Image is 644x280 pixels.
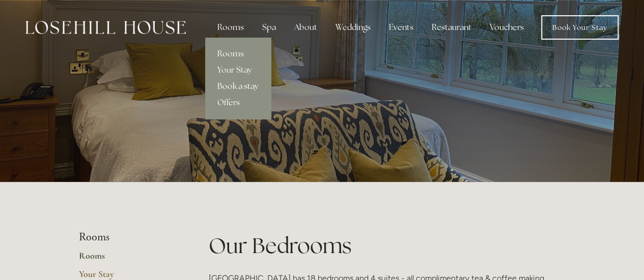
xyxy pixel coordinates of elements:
div: Spa [254,17,284,38]
div: Events [381,17,422,38]
a: Your Stay [205,62,271,78]
a: Book Your Stay [541,15,619,40]
li: Rooms [79,231,176,244]
a: Offers [205,95,271,111]
div: Weddings [327,17,379,38]
div: Restaurant [424,17,480,38]
a: Book a stay [205,78,271,95]
img: Losehill House [25,21,186,34]
h1: Our Bedrooms [209,231,566,261]
div: About [286,17,325,38]
a: Rooms [205,46,271,62]
a: Vouchers [482,17,532,38]
a: Rooms [79,250,176,268]
div: Rooms [209,17,252,38]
